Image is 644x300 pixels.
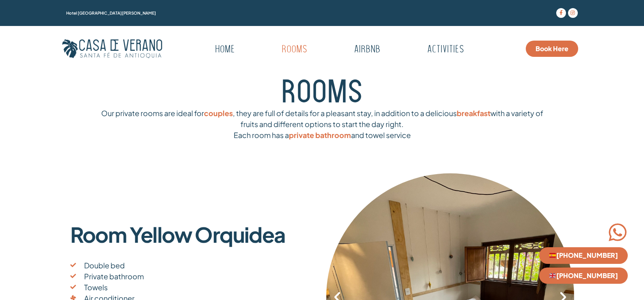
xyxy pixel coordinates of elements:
[195,41,255,59] a: Home
[549,252,618,259] span: [PHONE_NUMBER]
[82,271,144,282] span: Private bathroom
[539,268,628,284] a: 🇬🇧[PHONE_NUMBER]
[289,130,351,140] span: private bathroom
[549,252,556,259] img: 🇪🇸
[82,282,108,293] span: Towels
[457,108,490,118] span: breakfast
[536,45,568,52] span: Book Here
[66,80,578,110] h3: ROOMS
[204,108,233,118] span: couples
[539,247,628,263] a: 🇪🇸[PHONE_NUMBER]
[101,108,543,140] span: Our private rooms are ideal for , they are full of details for a pleasant stay, in addition to a ...
[66,11,482,15] h1: Hotel [GEOGRAPHIC_DATA][PERSON_NAME]
[549,272,556,279] img: 🇬🇧
[407,41,484,59] a: Activities
[82,260,125,271] span: Double bed
[549,272,618,279] span: [PHONE_NUMBER]
[70,223,318,246] p: Room Yellow Orquidea
[526,41,578,57] a: Book Here
[261,41,327,59] a: Rooms
[334,41,401,59] a: Airbnb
